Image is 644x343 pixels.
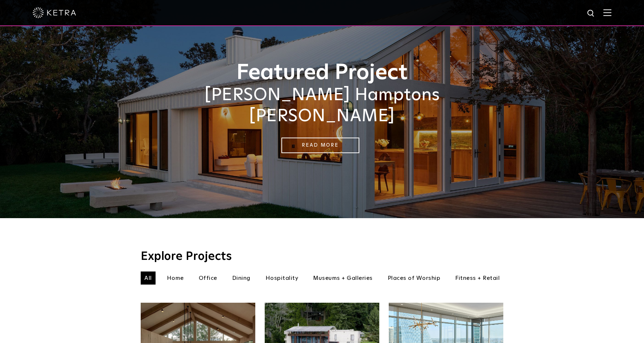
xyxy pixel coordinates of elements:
img: search icon [587,9,596,18]
a: Read More [281,138,359,153]
li: Dining [228,271,254,285]
li: All [141,271,156,285]
li: Home [163,271,187,285]
h1: Featured Project [141,61,503,85]
h3: Explore Projects [141,251,503,262]
li: Hospitality [262,271,302,285]
img: ketra-logo-2019-white [33,7,76,18]
li: Places of Worship [384,271,444,285]
li: Museums + Galleries [309,271,376,285]
li: Office [195,271,221,285]
li: Fitness + Retail [451,271,503,285]
img: Hamburger%20Nav.svg [603,9,611,16]
h2: [PERSON_NAME] Hamptons [PERSON_NAME] [141,85,503,127]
